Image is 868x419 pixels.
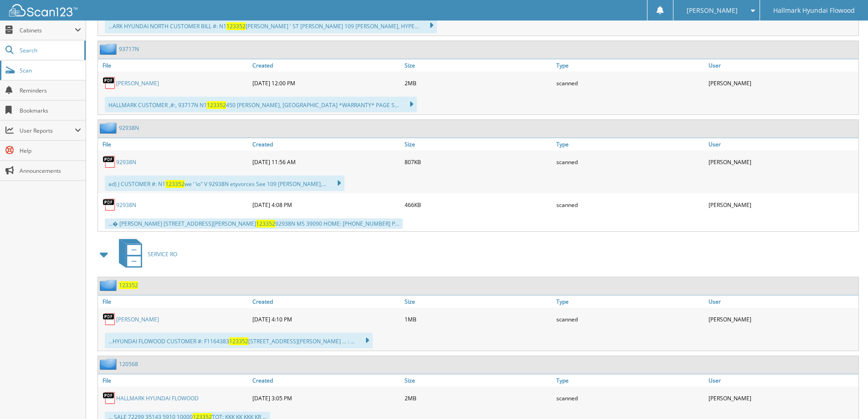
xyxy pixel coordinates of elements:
[103,312,116,326] img: PDF.png
[706,374,858,387] a: User
[98,59,250,72] a: File
[554,310,706,328] div: scanned
[250,389,402,407] div: [DATE] 3:05 PM
[250,196,402,214] div: [DATE] 4:08 PM
[98,138,250,150] a: File
[103,76,116,90] img: PDF.png
[116,316,159,323] a: [PERSON_NAME]
[402,374,555,387] a: Size
[100,43,119,55] img: folder2.png
[402,74,555,92] div: 2MB
[250,138,402,150] a: Created
[706,196,858,214] div: [PERSON_NAME]
[105,333,373,348] div: ...HYUNDAI FLOWOOD CUSTOMER #: F1164383 [STREET_ADDRESS][PERSON_NAME] ... : ...
[706,295,858,308] a: User
[103,155,116,169] img: PDF.png
[116,394,199,402] a: HALLMARK HYUNDAI FLOWOOD
[250,295,402,308] a: Created
[165,180,185,188] span: 123352
[402,59,555,72] a: Size
[402,389,555,407] div: 2MB
[229,337,248,345] span: 123352
[148,250,177,258] span: SERVICE RO
[20,107,81,114] span: Bookmarks
[402,138,555,150] a: Size
[20,167,81,175] span: Announcements
[113,236,177,272] a: SERVICE RO
[402,310,555,328] div: 1MB
[706,310,858,328] div: [PERSON_NAME]
[105,218,403,229] div: ...� [PERSON_NAME] [STREET_ADDRESS][PERSON_NAME] 92938N MS 39090 HOME: [PHONE_NUMBER] P...
[20,127,75,134] span: User Reports
[119,281,138,289] a: 123352
[250,374,402,387] a: Created
[100,358,119,370] img: folder2.png
[250,153,402,171] div: [DATE] 11:56 AM
[119,360,138,368] a: 120568
[554,389,706,407] div: scanned
[98,295,250,308] a: File
[98,374,250,387] a: File
[250,310,402,328] div: [DATE] 4:10 PM
[822,375,868,419] iframe: Chat Widget
[554,295,706,308] a: Type
[554,374,706,387] a: Type
[20,47,80,54] span: Search
[554,153,706,171] div: scanned
[116,79,159,87] a: [PERSON_NAME]
[105,176,344,191] div: ad) J CUSTOMER #: N1 we ‘ \o" V 92938N etyvorces See 109 [PERSON_NAME],...
[116,201,136,209] a: 92938N
[100,122,119,134] img: folder2.png
[103,391,116,405] img: PDF.png
[207,101,226,109] span: 123352
[554,138,706,150] a: Type
[706,153,858,171] div: [PERSON_NAME]
[100,279,119,291] img: folder2.png
[687,8,738,13] span: [PERSON_NAME]
[256,220,275,228] span: 123352
[20,147,81,155] span: Help
[226,22,246,30] span: 123352
[402,295,555,308] a: Size
[706,138,858,150] a: User
[119,124,139,132] a: 92938N
[402,196,555,214] div: 466KB
[103,198,116,212] img: PDF.png
[20,26,75,34] span: Cabinets
[554,59,706,72] a: Type
[554,196,706,214] div: scanned
[20,87,81,94] span: Reminders
[9,4,77,16] img: scan123-logo-white.svg
[119,45,139,53] a: 93717N
[250,74,402,92] div: [DATE] 12:00 PM
[706,389,858,407] div: [PERSON_NAME]
[706,59,858,72] a: User
[773,8,855,13] span: Hallmark Hyundai Flowood
[250,59,402,72] a: Created
[116,158,136,166] a: 92938N
[105,18,437,33] div: ...ARK HYUNDAI NORTH CUSTOMER BILL #: N1 [PERSON_NAME] ' ST [PERSON_NAME] 109 [PERSON_NAME], HYPE...
[706,74,858,92] div: [PERSON_NAME]
[554,74,706,92] div: scanned
[20,67,81,74] span: Scan
[402,153,555,171] div: 807KB
[105,97,417,112] div: HALLMARK CUSTOMER ,#:, 93717N N1 450 [PERSON_NAME], [GEOGRAPHIC_DATA] *WARRANTY* PAGE S...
